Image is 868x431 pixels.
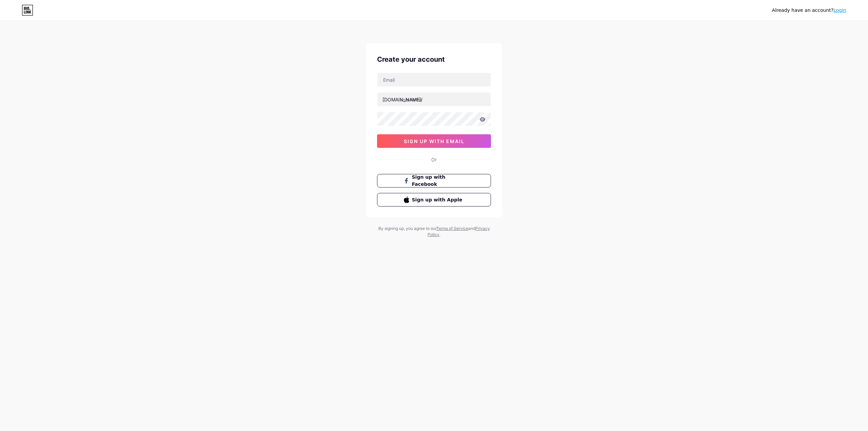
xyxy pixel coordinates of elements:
a: Login [833,7,846,13]
span: Sign up with Apple [412,196,465,203]
button: Sign up with Facebook [377,174,491,188]
div: Already have an account? [772,7,846,14]
span: Sign up with Facebook [412,174,465,188]
a: Terms of Service [436,226,468,231]
div: By signing up, you agree to our and . [376,226,492,238]
input: Email [377,73,491,86]
button: Sign up with Apple [377,193,491,207]
div: [DOMAIN_NAME]/ [382,96,422,103]
input: username [377,93,491,106]
div: Create your account [377,54,491,64]
div: Or [431,156,437,163]
button: sign up with email [377,134,491,148]
span: sign up with email [404,138,465,144]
